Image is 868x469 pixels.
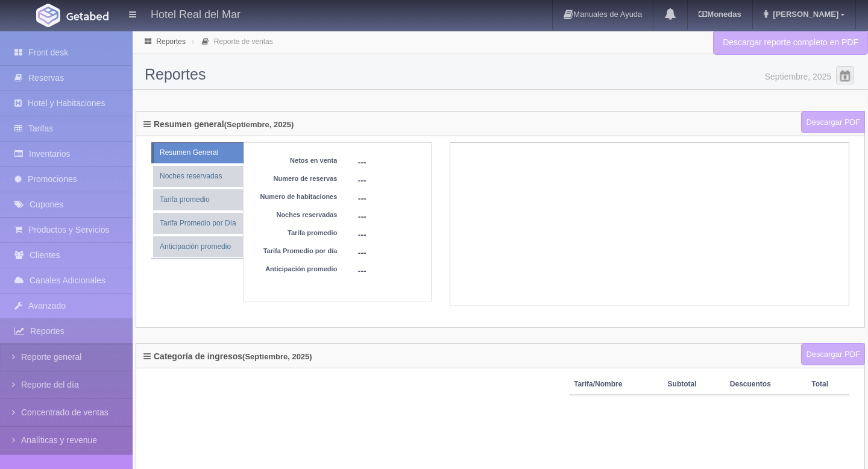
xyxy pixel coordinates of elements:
dd: --- [358,265,437,283]
img: Getabed [36,4,60,27]
h4: Hotel Real del Mar [151,6,241,21]
span: Seleccionar Mes [836,66,854,84]
a: Anticipación promedio [153,236,243,257]
dd: --- [358,210,437,228]
dd: --- [358,156,437,174]
th: Tarifa/Nombre [569,374,663,395]
th: Total [807,374,849,395]
dd: --- [358,192,437,210]
label: (Septiembre, 2025) [224,121,294,129]
a: Reportes [156,37,186,46]
a: Descargar reporte completo en PDF [713,30,868,55]
b: Monedas [699,10,741,19]
a: Tarifa promedio [153,189,243,210]
dd: --- [358,174,437,192]
dt: Netos en venta [250,156,338,166]
a: Resumen General [153,142,244,163]
a: Tarifa Promedio por Día [153,213,243,234]
a: Reporte de ventas [214,37,273,46]
span: [PERSON_NAME] [770,10,838,19]
h4: Categoría de ingresos [143,352,312,364]
img: Getabed [66,11,108,20]
dt: Numero de habitaciones [250,192,338,202]
dt: Noches reservadas [250,210,338,220]
h2: Reportes [145,66,856,83]
dd: --- [358,247,437,265]
dt: Tarifa promedio [250,228,338,238]
a: Descargar PDF [801,111,865,134]
dt: Numero de reservas [250,174,338,184]
label: (Septiembre, 2025) [242,353,312,361]
dd: --- [358,228,437,247]
a: Descargar PDF [801,343,865,366]
dt: Anticipación promedio [250,265,338,274]
a: Noches reservadas [153,166,243,187]
th: Descuentos [725,374,807,395]
h4: Resumen general [143,120,294,132]
th: Subtotal [663,374,725,395]
dt: Tarifa Promedio por día [250,247,338,256]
